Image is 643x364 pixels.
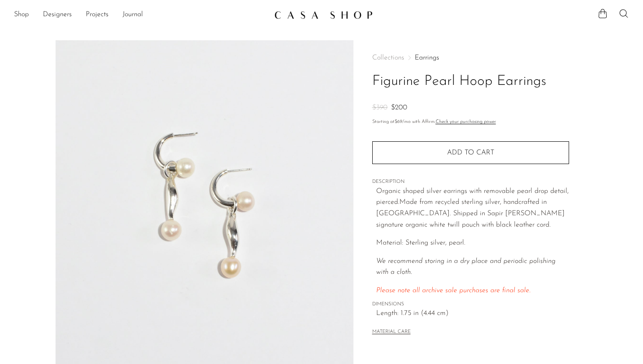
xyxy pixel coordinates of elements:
[372,178,569,186] span: DESCRIPTION
[376,239,465,246] span: Material: Sterling silver, pearl.
[391,104,407,111] span: $200
[379,221,551,228] span: ignature organic white twill pouch with black leather cord.
[43,9,72,21] a: Designers
[447,149,494,157] span: Add to cart
[436,119,496,124] a: Check your purchasing power - Learn more about Affirm Financing (opens in modal)
[372,70,569,93] h1: Figurine Pearl Hoop Earrings
[372,54,569,61] nav: Breadcrumbs
[376,308,569,319] span: Length: 1.75 in (4.44 cm)
[372,118,569,126] p: Starting at /mo with Affirm.
[372,329,411,336] button: MATERIAL CARE
[372,54,404,61] span: Collections
[372,104,388,111] span: $390
[122,9,143,21] a: Journal
[86,9,108,21] a: Projects
[376,186,569,231] p: Organic shaped silver earrings with removable pearl drop detail, pierced. Made from recycled ster...
[415,54,439,61] a: Earrings
[14,9,29,21] a: Shop
[372,301,569,308] span: DIMENSIONS
[376,258,556,276] i: We recommend storing in a dry place and periodic polishing with a cloth.
[14,7,267,22] ul: NEW HEADER MENU
[14,7,267,22] nav: Desktop navigation
[372,141,569,164] button: Add to cart
[395,119,402,124] span: $69
[376,287,531,294] span: Please note all archive sale purchases are final sale.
